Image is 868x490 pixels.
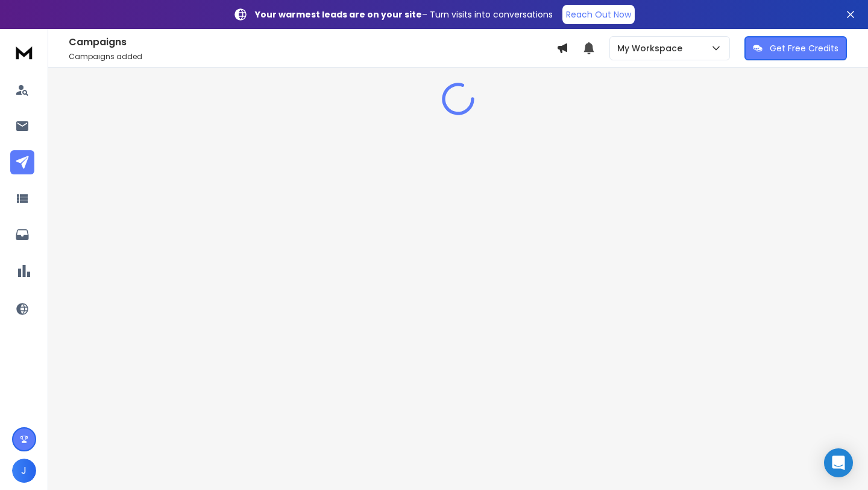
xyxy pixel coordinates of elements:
[12,459,36,483] button: J
[744,36,847,60] button: Get Free Credits
[566,8,631,21] p: Reach Out Now
[824,448,853,477] div: Open Intercom Messenger
[69,35,556,49] h1: Campaigns
[617,42,687,54] p: My Workspace
[69,52,556,62] p: Campaigns added
[770,42,838,54] p: Get Free Credits
[562,5,635,24] a: Reach Out Now
[255,8,422,21] strong: Your warmest leads are on your site
[255,8,553,21] p: – Turn visits into conversations
[12,41,36,63] img: logo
